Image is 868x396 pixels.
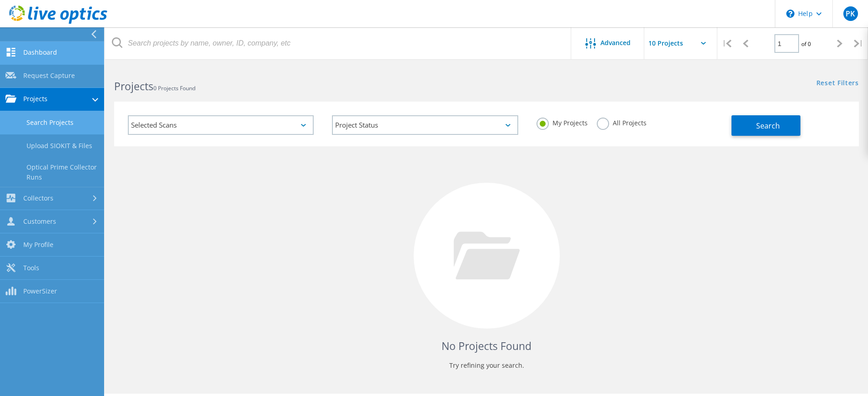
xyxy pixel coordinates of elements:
[153,84,195,92] span: 0 Projects Found
[849,27,868,60] div: |
[123,339,850,354] h4: No Projects Found
[816,80,859,87] a: Reset Filters
[846,10,855,17] span: PK
[597,118,647,126] label: All Projects
[114,79,153,93] b: Projects
[128,115,314,135] div: Selected Scans
[9,19,107,26] a: Live Optics Dashboard
[786,10,794,18] svg: \n
[537,118,588,126] label: My Projects
[717,27,736,60] div: |
[600,40,631,46] span: Advanced
[332,115,518,135] div: Project Status
[756,121,780,131] span: Search
[123,358,850,373] p: Try refining your search.
[731,115,800,136] button: Search
[801,40,811,48] span: of 0
[105,27,572,59] input: Search projects by name, owner, ID, company, etc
